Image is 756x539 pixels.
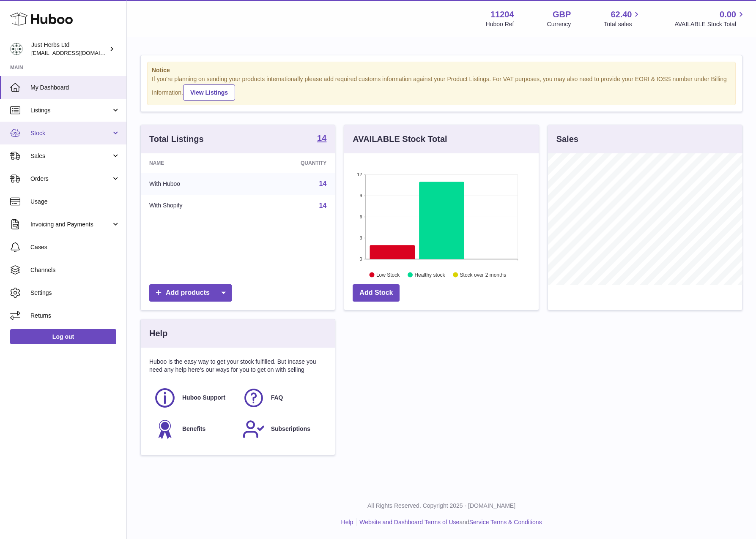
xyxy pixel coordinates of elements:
[317,134,326,144] a: 14
[486,20,514,28] div: Huboo Ref
[359,519,459,525] a: Website and Dashboard Terms of Use
[182,425,205,433] span: Benefits
[415,272,446,278] text: Healthy stock
[674,9,746,28] a: 0.00 AVAILABLE Stock Total
[553,9,571,20] strong: GBP
[604,9,641,28] a: 62.40 Total sales
[271,425,310,433] span: Subscriptions
[246,153,335,173] th: Quantity
[242,387,323,409] a: FAQ
[376,272,400,278] text: Low Stock
[30,266,120,274] span: Channels
[353,133,447,145] h3: AVAILABLE Stock Total
[30,106,111,114] span: Listings
[30,198,120,206] span: Usage
[30,312,120,320] span: Returns
[30,152,111,160] span: Sales
[31,41,107,57] div: Just Herbs Ltd
[360,235,362,240] text: 3
[30,84,120,92] span: My Dashboard
[547,20,571,28] div: Currency
[149,358,326,374] p: Huboo is the easy way to get your stock fulfilled. But incase you need any help here's our ways f...
[183,84,235,101] a: View Listings
[341,519,353,525] a: Help
[149,284,232,302] a: Add products
[141,173,246,195] td: With Huboo
[30,129,111,137] span: Stock
[30,243,120,251] span: Cases
[460,272,506,278] text: Stock over 2 months
[149,133,204,145] h3: Total Listings
[141,195,246,217] td: With Shopify
[490,9,514,20] strong: 11204
[153,418,234,441] a: Benefits
[31,49,124,56] span: [EMAIL_ADDRESS][DOMAIN_NAME]
[10,329,116,344] a: Log out
[317,134,326,142] strong: 14
[10,43,23,55] img: mailorder@just-herbs.co.uk
[152,75,731,101] div: If you're planning on sending your products internationally please add required customs informati...
[353,284,400,302] a: Add Stock
[242,418,323,441] a: Subscriptions
[182,394,225,402] span: Huboo Support
[271,394,283,402] span: FAQ
[134,502,749,510] p: All Rights Reserved. Copyright 2025 - [DOMAIN_NAME]
[141,153,246,173] th: Name
[469,519,542,525] a: Service Terms & Conditions
[604,20,641,28] span: Total sales
[720,9,736,20] span: 0.00
[149,328,167,339] h3: Help
[556,133,578,145] h3: Sales
[153,387,234,409] a: Huboo Support
[152,66,731,74] strong: Notice
[360,193,362,198] text: 9
[357,172,362,177] text: 12
[360,214,362,219] text: 6
[30,220,111,229] span: Invoicing and Payments
[360,256,362,261] text: 0
[611,9,632,20] span: 62.40
[319,202,327,209] a: 14
[319,180,327,187] a: 14
[30,175,111,183] span: Orders
[356,518,542,526] li: and
[674,20,746,28] span: AVAILABLE Stock Total
[30,289,120,297] span: Settings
